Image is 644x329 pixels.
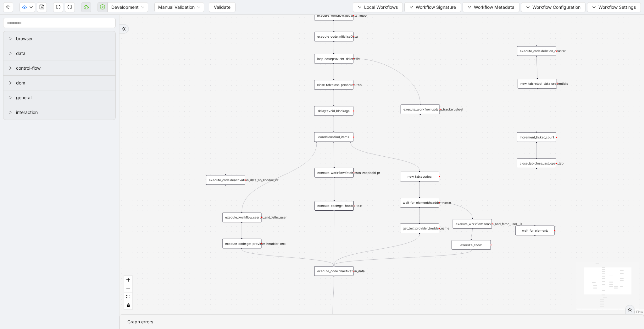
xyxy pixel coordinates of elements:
span: plus-circle [532,239,538,246]
span: Workflow Configuration [532,4,580,11]
g: Edge from conditions:find_items to new_tab:zocdoc [351,143,419,171]
div: execute_code:deactivation_data_no_zocdoc_id [206,175,245,185]
span: undo [56,4,61,9]
span: save [39,4,44,9]
div: execute_code:deactivation_data_no_zocdoc_idplus-circle [206,175,245,185]
button: zoom out [124,284,132,293]
div: execute_workflow:update_tracker_sheet [401,105,440,114]
div: new_tab:retool_data_credentialsplus-circle [518,79,557,89]
div: new_tab:zocdoc [400,172,439,181]
span: down [29,5,33,9]
div: execute_code: [452,240,491,250]
button: downWorkflow Settings [587,2,641,12]
span: down [409,5,413,9]
span: right [8,81,12,85]
div: wait_for_element:headder_name [400,198,439,208]
span: Validate [214,4,230,11]
div: Graph errors [127,318,636,325]
div: close_tab:close_previouse_tab [314,80,353,90]
span: Development [111,3,144,12]
div: execute_code:get_header_text [314,201,354,211]
button: toggle interactivity [124,301,132,310]
div: close_tab:close_last_open_tab [517,159,556,168]
button: fit view [124,293,132,301]
a: React Flow attribution [627,310,643,314]
span: plus-circle [417,118,424,125]
span: control-flow [16,65,110,72]
div: interaction [3,105,115,120]
span: Workflow Settings [598,4,636,11]
div: loop_data:provider_delete_list [314,54,353,64]
div: execute_code:deactivation_data [314,266,354,276]
span: right [8,96,12,100]
button: save [37,2,47,12]
div: execute_code:initialiseData [314,32,353,41]
div: browser [3,31,115,46]
div: wait_for_element: [515,226,555,235]
div: execute_code:deletion_counter [517,46,556,56]
button: undo [53,2,63,12]
span: redo [67,4,72,9]
span: general [16,94,110,101]
button: Validate [209,2,236,12]
div: new_tab:retool_data_credentials [518,79,557,89]
span: Workflow Metadata [474,4,514,11]
span: cloud-server [84,4,89,9]
button: downWorkflow Metadata [463,2,519,12]
button: downLocal Workflows [353,2,403,12]
button: downWorkflow Signature [404,2,461,12]
div: general [3,90,115,105]
span: right [8,66,12,70]
div: increment_ticket_count: [517,132,556,142]
span: arrow-left [6,4,11,9]
span: cloud-upload [22,5,27,9]
span: plus-circle [533,172,540,179]
span: browser [16,35,110,42]
span: right [8,51,12,55]
div: execute_workflow:search_and_fethc_user__0 [453,219,492,229]
div: wait_for_element:plus-circle [515,226,555,235]
span: right [8,37,12,40]
div: data [3,46,115,61]
g: Edge from execute_workflow:search_and_fethc_user__0 to execute_code: [471,229,472,239]
div: execute_workflow:get_data_retool [314,11,353,20]
button: arrow-left [3,2,13,12]
div: execute_workflow:fetch_data_zocdocid_pr [314,168,354,178]
span: double-right [628,308,632,312]
span: double-right [122,27,126,31]
button: zoom in [124,276,132,284]
span: interaction [16,109,110,116]
span: right [8,111,12,114]
button: downWorkflow Configuration [521,2,586,12]
div: delay:avoid_blockage [314,106,353,116]
div: execute_workflow:search_and_fethc_user [222,213,262,222]
span: plus-circle [222,189,229,195]
div: get_text:provider_hedder_name [400,224,439,233]
g: Edge from conditions:find_items to execute_workflow:search_and_fethc_user [242,143,317,212]
div: conditions:find_items [314,132,353,142]
span: dom [16,79,110,86]
g: Edge from execute_code:deletion_counter to new_tab:retool_data_credentials [536,57,537,78]
button: cloud-server [81,2,91,12]
div: execute_code:get_provider_headder_text [222,239,262,248]
span: Manual Validation [158,3,200,12]
span: down [468,5,471,9]
div: dom [3,76,115,90]
span: down [358,5,362,9]
span: down [592,5,596,9]
span: Workflow Signature [416,4,456,11]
